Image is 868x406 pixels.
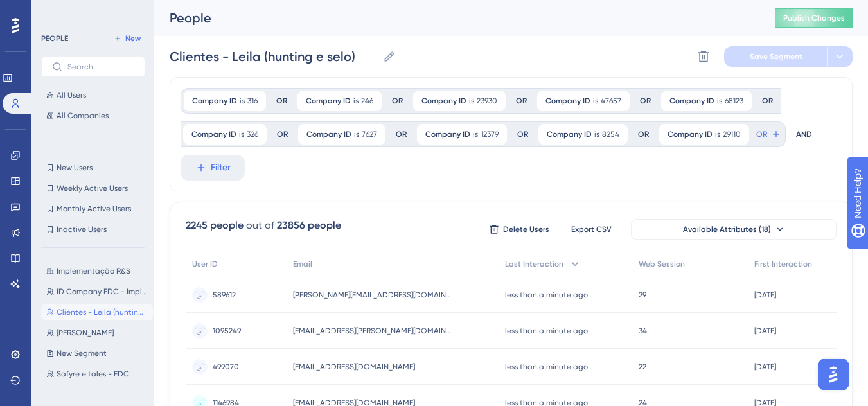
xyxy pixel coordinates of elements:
[421,96,466,106] span: Company ID
[814,355,853,394] iframe: UserGuiding AI Assistant Launcher
[639,362,646,372] span: 22
[545,96,590,106] span: Company ID
[754,259,812,269] span: First Interaction
[41,366,153,382] button: Safyre e tales - EDC
[353,96,359,106] span: is
[473,129,478,139] span: is
[41,284,153,299] button: ID Company EDC - Implementação
[503,224,549,234] span: Delete Users
[683,224,771,234] span: Available Attributes (18)
[601,96,621,106] span: 47657
[41,201,145,216] button: Monthly Active Users
[57,328,114,338] span: [PERSON_NAME]
[639,259,685,269] span: Web Session
[57,90,86,100] span: All Users
[41,160,145,175] button: New Users
[41,87,145,103] button: All Users
[57,224,107,234] span: Inactive Users
[754,290,776,299] time: [DATE]
[192,96,237,106] span: Company ID
[57,348,107,358] span: New Segment
[57,183,128,193] span: Weekly Active Users
[213,326,241,336] span: 1095249
[192,259,218,269] span: User ID
[559,219,623,240] button: Export CSV
[186,218,244,233] div: 2245 people
[293,326,454,336] span: [EMAIL_ADDRESS][PERSON_NAME][DOMAIN_NAME]
[487,219,551,240] button: Delete Users
[723,129,741,139] span: 29110
[57,307,148,317] span: Clientes - Leila (hunting e selo)
[247,129,258,139] span: 326
[631,219,837,240] button: Available Attributes (18)
[57,204,131,214] span: Monthly Active Users
[783,13,845,23] span: Publish Changes
[41,222,145,237] button: Inactive Users
[640,96,651,106] div: OR
[41,181,145,196] button: Weekly Active Users
[277,129,288,139] div: OR
[276,96,287,106] div: OR
[170,48,378,66] input: Segment Name
[306,129,351,139] span: Company ID
[293,259,312,269] span: Email
[293,290,454,300] span: [PERSON_NAME][EMAIL_ADDRESS][DOMAIN_NAME]
[125,33,141,44] span: New
[41,108,145,123] button: All Companies
[191,129,236,139] span: Company ID
[361,96,373,106] span: 246
[668,129,713,139] span: Company ID
[57,369,129,379] span: Safyre e tales - EDC
[715,129,720,139] span: is
[505,362,588,371] time: less than a minute ago
[30,3,80,19] span: Need Help?
[239,129,244,139] span: is
[669,96,714,106] span: Company ID
[602,129,619,139] span: 8254
[594,129,599,139] span: is
[306,96,351,106] span: Company ID
[638,129,649,139] div: OR
[392,96,403,106] div: OR
[516,96,527,106] div: OR
[571,224,612,234] span: Export CSV
[717,96,722,106] span: is
[775,8,853,28] button: Publish Changes
[756,129,767,139] span: OR
[41,325,153,340] button: [PERSON_NAME]
[109,31,145,46] button: New
[57,287,148,297] span: ID Company EDC - Implementação
[754,326,776,335] time: [DATE]
[505,326,588,335] time: less than a minute ago
[481,129,499,139] span: 12379
[41,304,153,320] button: Clientes - Leila (hunting e selo)
[754,362,776,371] time: [DATE]
[211,160,231,175] span: Filter
[796,121,812,147] div: AND
[593,96,598,106] span: is
[41,346,153,361] button: New Segment
[754,124,783,145] button: OR
[469,96,474,106] span: is
[57,266,130,276] span: Implementação R&S
[425,129,470,139] span: Company ID
[213,362,239,372] span: 499070
[505,290,588,299] time: less than a minute ago
[362,129,377,139] span: 7627
[725,96,743,106] span: 68123
[213,290,236,300] span: 589612
[639,326,647,336] span: 34
[67,62,134,71] input: Search
[517,129,528,139] div: OR
[41,263,153,279] button: Implementação R&S
[57,110,109,121] span: All Companies
[396,129,407,139] div: OR
[762,96,773,106] div: OR
[246,218,274,233] div: out of
[247,96,258,106] span: 316
[724,46,827,67] button: Save Segment
[41,33,68,44] div: PEOPLE
[277,218,341,233] div: 23856 people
